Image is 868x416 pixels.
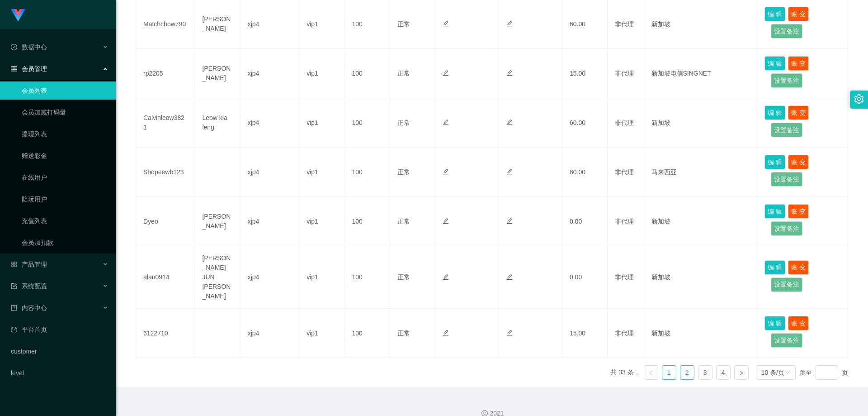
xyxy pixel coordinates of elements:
td: [PERSON_NAME] [195,49,240,98]
span: 数据中心 [11,43,47,51]
td: xjp4 [241,246,299,309]
li: 4 [716,365,731,380]
i: 图标: appstore-o [11,261,17,268]
td: vip1 [299,246,344,309]
i: 图标: edit [506,119,513,125]
button: 编 辑 [764,204,785,219]
button: 设置备注 [771,333,802,348]
td: 100 [344,49,390,98]
button: 编 辑 [764,7,785,21]
a: 赠送彩金 [22,147,108,165]
button: 编 辑 [764,56,785,71]
td: 新加坡 [644,98,758,148]
button: 编 辑 [764,155,785,169]
li: 下一页 [734,365,749,380]
span: 正常 [397,218,410,225]
td: rp2205 [136,49,195,98]
i: 图标: edit [443,218,449,224]
td: 100 [344,197,390,246]
a: level [11,364,108,382]
span: 非代理 [615,20,634,28]
td: xjp4 [241,148,299,197]
td: xjp4 [241,49,299,98]
i: 图标: edit [443,20,449,27]
button: 设置备注 [771,221,802,236]
i: 图标: edit [506,274,513,280]
a: 在线用户 [22,168,108,186]
span: 内容中心 [11,304,47,311]
span: 正常 [397,20,410,28]
button: 账 变 [788,105,809,120]
td: 新加坡电信SINGNET [644,49,758,98]
td: 新加坡 [644,246,758,309]
a: 图标: dashboard平台首页 [11,320,108,339]
td: xjp4 [241,309,299,358]
span: 非代理 [615,168,634,176]
span: 非代理 [615,70,634,77]
td: xjp4 [241,98,299,148]
button: 设置备注 [771,123,802,137]
img: logo.9652507e.png [11,9,25,22]
li: 共 33 条， [610,365,640,380]
i: 图标: check-circle-o [11,44,17,50]
td: 100 [344,309,390,358]
button: 账 变 [788,204,809,219]
td: 6122710 [136,309,195,358]
li: 2 [680,365,694,380]
i: 图标: right [739,370,744,376]
a: 会员列表 [22,81,108,100]
button: 编 辑 [764,316,785,330]
td: 100 [344,148,390,197]
span: 产品管理 [11,261,47,268]
td: 新加坡 [644,309,758,358]
a: 4 [717,366,730,379]
td: 马来西亚 [644,148,758,197]
td: [PERSON_NAME] JUN [PERSON_NAME] [195,246,240,309]
td: 60.00 [562,98,608,148]
td: xjp4 [241,197,299,246]
i: 图标: table [11,66,17,72]
i: 图标: setting [854,94,864,104]
a: 会员加扣款 [22,234,108,252]
i: 图标: edit [443,274,449,280]
a: 陪玩用户 [22,190,108,208]
td: 新加坡 [644,197,758,246]
td: alan0914 [136,246,195,309]
span: 正常 [397,273,410,281]
td: 100 [344,98,390,148]
span: 会员管理 [11,65,47,72]
button: 设置备注 [771,172,802,186]
td: vip1 [299,148,344,197]
span: 正常 [397,330,410,337]
span: 非代理 [615,273,634,281]
td: Leow kia leng [195,98,240,148]
button: 账 变 [788,7,809,21]
button: 账 变 [788,155,809,169]
span: 非代理 [615,218,634,225]
td: vip1 [299,197,344,246]
td: Shopeewb123 [136,148,195,197]
button: 账 变 [788,316,809,330]
i: 图标: left [648,370,654,376]
td: vip1 [299,98,344,148]
button: 编 辑 [764,105,785,120]
i: 图标: edit [443,119,449,125]
i: 图标: form [11,283,17,289]
button: 设置备注 [771,24,802,38]
a: 会员加减打码量 [22,103,108,121]
a: 2 [680,366,694,379]
span: 非代理 [615,119,634,126]
i: 图标: edit [443,168,449,175]
i: 图标: edit [506,218,513,224]
button: 设置备注 [771,73,802,88]
span: 正常 [397,119,410,126]
button: 账 变 [788,56,809,71]
i: 图标: profile [11,305,17,311]
td: [PERSON_NAME] [195,197,240,246]
a: 充值列表 [22,212,108,230]
button: 编 辑 [764,260,785,275]
i: 图标: edit [506,70,513,76]
td: Calvinleow3821 [136,98,195,148]
td: 0.00 [562,246,608,309]
div: 跳至 页 [799,365,848,380]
